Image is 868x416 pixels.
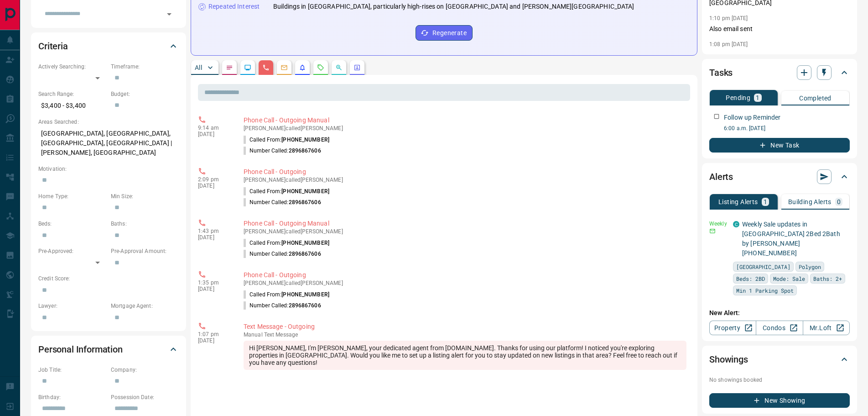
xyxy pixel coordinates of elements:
[38,98,106,113] p: $3,400 - $3,400
[709,138,850,153] button: New Task
[244,332,263,338] span: manual
[756,321,803,335] a: Condos
[198,131,230,137] p: [DATE]
[709,348,850,370] div: Showings
[198,286,230,292] p: [DATE]
[208,2,260,11] p: Repeated Interest
[111,220,179,228] p: Baths:
[799,262,821,271] span: Polygon
[111,366,179,374] p: Company:
[198,337,230,344] p: [DATE]
[773,274,805,283] span: Mode: Sale
[244,64,251,71] svg: Lead Browsing Activity
[788,199,832,205] p: Building Alerts
[289,251,321,257] span: 2896867606
[198,234,230,241] p: [DATE]
[756,95,759,101] p: 1
[709,41,748,47] p: 1:08 pm [DATE]
[38,338,179,360] div: Personal Information
[709,62,850,84] div: Tasks
[244,187,329,195] p: Called From:
[163,8,176,21] button: Open
[244,177,686,183] p: [PERSON_NAME] called [PERSON_NAME]
[709,308,850,318] p: New Alert:
[281,240,329,246] span: [PHONE_NUMBER]
[718,199,758,205] p: Listing Alerts
[38,393,106,401] p: Birthday:
[742,221,840,257] a: Weekly Sale updates in [GEOGRAPHIC_DATA] 2Bed 2Bath by [PERSON_NAME] [PHONE_NUMBER]
[299,64,306,71] svg: Listing Alerts
[244,116,686,125] p: Phone Call - Outgoing Manual
[38,35,179,57] div: Criteria
[198,125,230,131] p: 9:14 am
[38,126,179,160] p: [GEOGRAPHIC_DATA], [GEOGRAPHIC_DATA], [GEOGRAPHIC_DATA], [GEOGRAPHIC_DATA] | [PERSON_NAME], [GEOG...
[111,302,179,310] p: Mortgage Agent:
[317,64,324,71] svg: Requests
[736,262,790,271] span: [GEOGRAPHIC_DATA]
[335,64,343,71] svg: Opportunities
[289,147,321,154] span: 2896867606
[709,228,716,234] svg: Email
[38,192,106,200] p: Home Type:
[111,90,179,98] p: Budget:
[289,302,321,309] span: 2896867606
[803,321,850,335] a: Mr.Loft
[799,95,832,101] p: Completed
[244,136,329,144] p: Called From:
[281,137,329,143] span: [PHONE_NUMBER]
[733,221,739,227] div: condos.ca
[281,64,288,71] svg: Emails
[416,25,473,41] button: Regenerate
[111,63,179,71] p: Timeframe:
[244,219,686,228] p: Phone Call - Outgoing Manual
[244,147,321,155] p: Number Called:
[813,274,842,283] span: Baths: 2+
[764,199,767,205] p: 1
[709,15,748,21] p: 1:10 pm [DATE]
[38,118,179,126] p: Areas Searched:
[244,280,686,286] p: [PERSON_NAME] called [PERSON_NAME]
[38,220,106,228] p: Beds:
[726,95,750,101] p: Pending
[244,125,686,132] p: [PERSON_NAME] called [PERSON_NAME]
[226,64,233,71] svg: Notes
[281,291,329,298] span: [PHONE_NUMBER]
[38,342,123,357] h2: Personal Information
[198,183,230,189] p: [DATE]
[709,376,850,384] p: No showings booked
[198,331,230,337] p: 1:07 pm
[244,290,329,299] p: Called From:
[709,24,850,34] p: Also email sent
[724,124,850,132] p: 6:00 a.m. [DATE]
[195,64,202,71] p: All
[244,198,321,206] p: Number Called:
[244,322,686,332] p: Text Message - Outgoing
[281,188,329,195] span: [PHONE_NUMBER]
[837,199,841,205] p: 0
[244,301,321,310] p: Number Called:
[353,64,361,71] svg: Agent Actions
[709,65,733,80] h2: Tasks
[709,393,850,408] button: New Showing
[111,247,179,255] p: Pre-Approval Amount:
[262,64,270,71] svg: Calls
[244,250,321,258] p: Number Called:
[38,247,106,255] p: Pre-Approved:
[709,166,850,188] div: Alerts
[709,220,728,228] p: Weekly
[709,321,756,335] a: Property
[38,165,179,173] p: Motivation:
[709,352,748,367] h2: Showings
[709,169,733,184] h2: Alerts
[38,274,179,283] p: Credit Score:
[38,63,106,71] p: Actively Searching:
[38,90,106,98] p: Search Range:
[38,39,68,53] h2: Criteria
[244,341,686,370] div: Hi [PERSON_NAME], I'm [PERSON_NAME], your dedicated agent from [DOMAIN_NAME]. Thanks for using ou...
[244,332,686,338] p: Text Message
[38,366,106,374] p: Job Title:
[273,2,634,11] p: Buildings in [GEOGRAPHIC_DATA], particularly high-rises on [GEOGRAPHIC_DATA] and [PERSON_NAME][GE...
[198,228,230,234] p: 1:43 pm
[244,167,686,177] p: Phone Call - Outgoing
[736,286,794,295] span: Min 1 Parking Spot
